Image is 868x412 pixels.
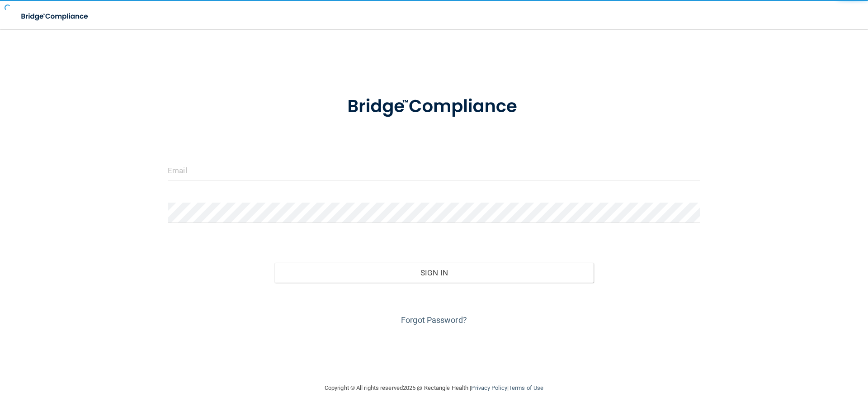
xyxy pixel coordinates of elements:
a: Privacy Policy [471,384,507,391]
a: Forgot Password? [401,315,467,325]
img: bridge_compliance_login_screen.278c3ca4.svg [14,7,97,26]
img: bridge_compliance_login_screen.278c3ca4.svg [329,83,539,130]
input: Email [168,160,700,180]
a: Terms of Use [509,384,543,391]
button: Sign In [274,263,594,283]
div: Copyright © All rights reserved 2025 @ Rectangle Health | | [269,374,599,403]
